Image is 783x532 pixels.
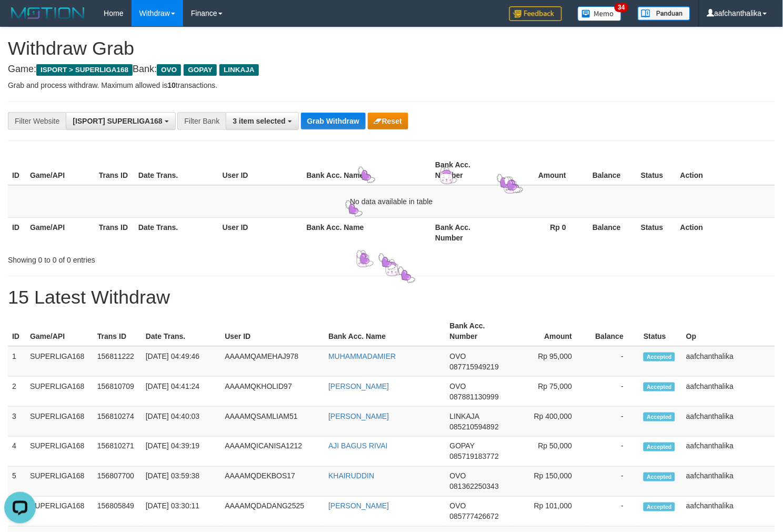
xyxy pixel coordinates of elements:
th: Rp 0 [500,217,582,247]
th: Amount [511,316,588,346]
td: [DATE] 04:40:03 [142,407,221,437]
td: AAAAMQDEKBOS17 [220,467,324,497]
td: AAAAMQSAMLIAM51 [220,407,324,437]
td: - [588,407,639,437]
span: 34 [615,3,629,12]
a: [PERSON_NAME] [328,502,389,510]
td: aafchanthalika [682,407,775,437]
th: Bank Acc. Number [446,316,511,346]
img: panduan.png [638,6,690,21]
span: GOPAY [450,442,475,450]
td: aafchanthalika [682,346,775,377]
th: Balance [588,316,639,346]
img: Button%20Memo.svg [578,6,622,21]
td: AAAAMQAMEHAJ978 [220,346,324,377]
td: 156805849 [93,497,142,527]
th: Bank Acc. Name [303,155,431,185]
button: Grab Withdraw [301,113,366,129]
span: OVO [450,352,466,360]
td: [DATE] 03:30:11 [142,497,221,527]
td: 2 [8,377,26,407]
img: MOTION_logo.png [8,5,88,21]
th: User ID [218,155,303,185]
td: aafchanthalika [682,467,775,497]
span: GOPAY [184,64,217,76]
th: ID [8,217,26,247]
strong: 10 [167,81,176,89]
td: SUPERLIGA168 [26,407,93,437]
button: 3 item selected [226,112,298,130]
span: LINKAJA [450,412,479,420]
td: - [588,437,639,467]
th: Op [682,316,775,346]
th: Status [637,217,676,247]
td: Rp 50,000 [511,437,588,467]
td: - [588,346,639,377]
td: SUPERLIGA168 [26,377,93,407]
span: Copy 081362250343 to clipboard [450,483,499,491]
th: Balance [582,217,637,247]
th: ID [8,155,26,185]
th: Date Trans. [134,155,218,185]
th: Trans ID [95,217,134,247]
span: Copy 085777426672 to clipboard [450,513,499,521]
th: Date Trans. [142,316,221,346]
a: [PERSON_NAME] [328,382,389,390]
th: Trans ID [95,155,134,185]
img: Feedback.jpg [509,6,562,21]
span: Accepted [644,473,675,481]
th: Action [676,217,775,247]
h1: Withdraw Grab [8,38,775,59]
td: [DATE] 04:41:24 [142,377,221,407]
td: 156810274 [93,407,142,437]
td: SUPERLIGA168 [26,437,93,467]
td: 5 [8,467,26,497]
th: Bank Acc. Name [324,316,445,346]
td: No data available in table [8,185,775,218]
th: Trans ID [93,316,142,346]
td: 1 [8,346,26,377]
button: [ISPORT] SUPERLIGA168 [66,112,175,130]
td: SUPERLIGA168 [26,467,93,497]
th: Bank Acc. Name [303,217,431,247]
a: KHAIRUDDIN [328,472,374,480]
a: AJI BAGUS RIVAI [328,442,388,450]
span: Accepted [644,503,675,511]
p: Grab and process withdraw. Maximum allowed is transactions. [8,80,775,91]
td: SUPERLIGA168 [26,497,93,527]
span: Copy 087881130999 to clipboard [450,393,499,401]
td: 4 [8,437,26,467]
td: 156807700 [93,467,142,497]
a: [PERSON_NAME] [328,412,389,420]
th: ID [8,316,26,346]
td: Rp 101,000 [511,497,588,527]
span: OVO [157,64,181,76]
td: Rp 150,000 [511,467,588,497]
span: Accepted [644,353,675,362]
button: Reset [368,113,408,129]
td: 156810271 [93,437,142,467]
div: Filter Bank [177,112,226,130]
span: Copy 085210594892 to clipboard [450,423,499,431]
button: Open LiveChat chat widget [4,4,36,36]
span: Copy 087715949219 to clipboard [450,363,499,371]
td: - [588,377,639,407]
th: Bank Acc. Number [431,217,500,247]
td: Rp 95,000 [511,346,588,377]
th: User ID [220,316,324,346]
th: Date Trans. [134,217,218,247]
span: Accepted [644,383,675,392]
td: AAAAMQKHOLID97 [220,377,324,407]
span: 3 item selected [233,117,285,125]
h1: 15 Latest Withdraw [8,287,775,308]
td: [DATE] 03:59:38 [142,467,221,497]
span: Accepted [644,413,675,421]
span: Accepted [644,443,675,451]
th: Status [637,155,676,185]
a: MUHAMMADAMIER [328,352,396,360]
span: ISPORT > SUPERLIGA168 [36,64,133,76]
span: LINKAJA [219,64,259,76]
h4: Game: Bank: [8,64,775,75]
td: [DATE] 04:49:46 [142,346,221,377]
th: Action [676,155,775,185]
